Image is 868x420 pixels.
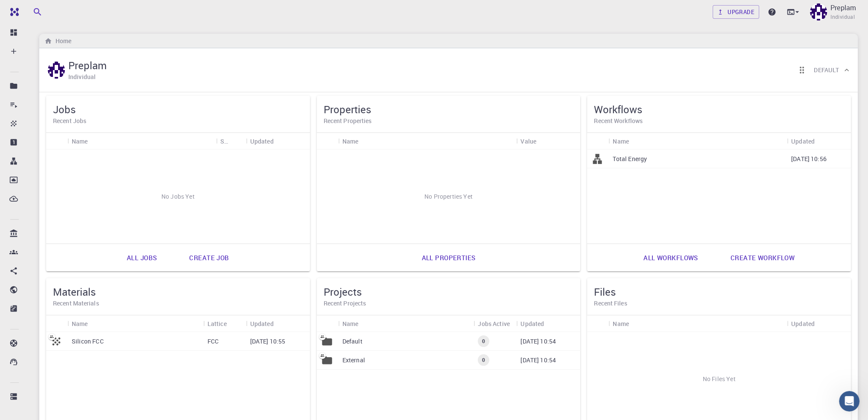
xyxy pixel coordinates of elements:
button: Reorder cards [793,62,810,79]
button: Sort [228,134,242,148]
h6: Individual [68,72,96,82]
div: Name [613,315,629,332]
div: Name [613,133,629,150]
h6: Recent Materials [53,299,303,308]
button: Sort [88,317,102,330]
div: Updated [791,315,815,332]
p: Total Energy [613,155,647,163]
h5: Projects [324,285,574,299]
h5: Materials [53,285,303,299]
h6: Recent Projects [324,299,574,308]
div: Value [516,133,580,150]
div: Updated [516,315,580,332]
iframe: Intercom live chat [839,391,859,411]
h5: Preplam [68,59,107,72]
button: Sort [274,317,287,330]
button: Sort [274,134,287,148]
p: [DATE] 10:54 [520,356,556,364]
div: Jobs Active [473,315,516,332]
div: No Properties Yet [317,150,581,244]
div: Updated [250,133,274,150]
div: No Jobs Yet [46,150,310,244]
div: Name [338,315,474,332]
nav: breadcrumb [43,36,73,46]
h5: Properties [324,103,574,116]
div: Name [72,133,88,150]
div: Name [608,315,787,332]
div: Name [72,315,88,332]
button: Sort [815,317,828,330]
div: Updated [520,315,544,332]
span: 0 [479,338,488,345]
p: FCC [208,337,219,346]
div: Icon [46,315,67,332]
p: Silicon FCC [72,337,104,346]
h5: Workflows [594,103,844,116]
button: Sort [88,134,102,148]
button: Sort [358,317,372,330]
a: All properties [412,247,485,268]
p: [DATE] 10:55 [250,337,286,346]
div: Icon [587,133,608,150]
a: All jobs [117,247,166,268]
div: Name [338,133,517,150]
p: [DATE] 10:56 [791,155,827,163]
button: Sort [629,134,643,148]
img: logo [7,8,19,16]
p: Default [342,337,362,346]
div: Status [220,133,228,150]
div: PreplamPreplamIndividualReorder cardsDefault [39,48,858,92]
div: Status [216,133,246,150]
div: Name [342,315,359,332]
div: Icon [317,133,338,150]
span: Individual [830,13,855,21]
button: Sort [544,317,558,330]
div: Updated [787,315,851,332]
div: Lattice [208,315,227,332]
div: Icon [587,315,608,332]
div: Updated [250,315,274,332]
img: Preplam [810,3,827,21]
button: Sort [629,317,643,330]
h6: Recent Workflows [594,116,844,126]
div: Lattice [203,315,246,332]
p: External [342,356,365,364]
div: Jobs Active [478,315,510,332]
a: Upgrade [713,5,759,19]
a: Create job [180,247,238,268]
div: Updated [246,133,310,150]
h6: Recent Properties [324,116,574,126]
div: Icon [46,133,67,150]
div: Icon [317,315,338,332]
img: Preplam [48,62,65,79]
button: Sort [227,317,240,330]
div: Updated [791,133,815,150]
div: Value [520,133,536,150]
p: Preplam [830,3,856,13]
h6: Recent Files [594,299,844,308]
h5: Files [594,285,844,299]
div: Name [67,133,216,150]
h6: Home [52,36,71,46]
p: [DATE] 10:54 [520,337,556,346]
div: Name [67,315,203,332]
h6: Recent Jobs [53,116,303,126]
span: 0 [479,356,488,364]
a: Create workflow [721,247,804,268]
button: Sort [815,134,828,148]
h5: Jobs [53,103,303,116]
div: Updated [246,315,310,332]
button: Sort [358,134,372,148]
span: Podpora [17,6,49,14]
a: All workflows [634,247,707,268]
h6: Default [814,65,839,75]
button: Sort [536,134,550,148]
div: Updated [787,133,851,150]
div: Name [342,133,359,150]
div: Name [608,133,787,150]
